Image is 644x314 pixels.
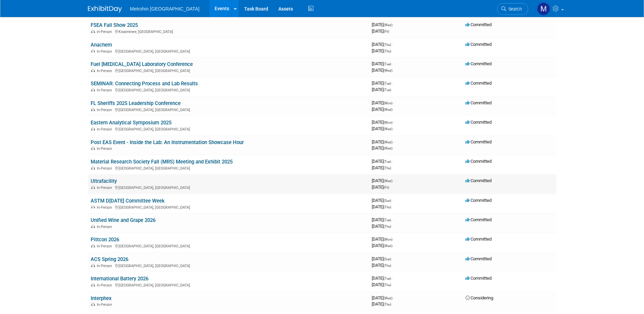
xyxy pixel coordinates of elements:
span: [DATE] [372,159,393,164]
a: Eastern Analytical Symposium 2025 [91,120,171,126]
span: - [393,139,394,144]
div: [GEOGRAPHIC_DATA], [GEOGRAPHIC_DATA] [91,263,366,268]
div: [GEOGRAPHIC_DATA], [GEOGRAPHIC_DATA] [91,282,366,287]
a: Post EAS Event - Inside the Lab: An Instrumentation Showcase Hour [91,139,244,145]
img: In-Person Event [91,302,95,306]
span: - [392,42,393,47]
img: In-Person Event [91,283,95,286]
img: Michelle Simoes [537,2,550,15]
div: Kissimmee, [GEOGRAPHIC_DATA] [91,29,366,34]
span: In-Person [97,166,114,171]
span: (Thu) [384,283,391,287]
span: [DATE] [372,204,391,209]
span: In-Person [97,69,114,73]
span: - [392,276,393,281]
span: In-Person [97,283,114,287]
span: In-Person [97,302,114,307]
span: In-Person [97,244,114,248]
span: [DATE] [372,42,393,47]
span: [DATE] [372,256,393,261]
a: International Battery 2026 [91,276,148,282]
div: [GEOGRAPHIC_DATA], [GEOGRAPHIC_DATA] [91,243,366,248]
span: In-Person [97,30,114,34]
span: In-Person [97,264,114,268]
span: (Fri) [384,186,389,189]
span: Committed [465,237,492,242]
span: - [393,120,394,125]
span: (Fri) [384,30,389,33]
a: Fuel [MEDICAL_DATA] Laboratory Conference [91,61,193,67]
span: (Mon) [384,101,392,105]
span: (Thu) [384,43,391,47]
div: [GEOGRAPHIC_DATA], [GEOGRAPHIC_DATA] [91,48,366,54]
span: (Tue) [384,88,391,92]
span: Committed [465,120,492,125]
span: Committed [465,139,492,144]
span: [DATE] [372,48,391,53]
span: [DATE] [372,22,394,27]
span: (Wed) [384,179,392,183]
span: [DATE] [372,107,392,112]
a: Unified Wine and Grape 2026 [91,217,155,223]
span: [DATE] [372,100,394,105]
span: In-Person [97,108,114,112]
span: (Tue) [384,218,391,222]
span: [DATE] [372,120,394,125]
img: In-Person Event [91,69,95,72]
span: - [392,159,393,164]
span: - [393,22,394,27]
img: ExhibitDay [88,6,122,13]
a: Anachem [91,42,112,48]
span: (Wed) [384,127,392,131]
span: (Tue) [384,160,391,163]
span: Search [506,6,522,12]
span: [DATE] [372,282,391,287]
span: [DATE] [372,87,391,92]
img: In-Person Event [91,30,95,33]
span: Committed [465,22,492,27]
span: In-Person [97,146,114,151]
span: (Thu) [384,302,391,306]
span: (Mon) [384,238,392,241]
span: (Wed) [384,146,392,150]
span: (Thu) [384,49,391,53]
a: ASTM D[DATE] Committee Week [91,198,165,204]
div: [GEOGRAPHIC_DATA], [GEOGRAPHIC_DATA] [91,126,366,132]
span: Committed [465,256,492,261]
span: (Thu) [384,225,391,228]
div: [GEOGRAPHIC_DATA], [GEOGRAPHIC_DATA] [91,185,366,190]
span: Committed [465,42,492,47]
span: [DATE] [372,178,394,183]
span: [DATE] [372,237,394,242]
span: (Wed) [384,69,392,72]
img: In-Person Event [91,166,95,170]
a: SEMINAR: Connecting Process and Lab Results [91,81,198,87]
img: In-Person Event [91,264,95,267]
div: [GEOGRAPHIC_DATA], [GEOGRAPHIC_DATA] [91,165,366,171]
img: In-Person Event [91,225,95,228]
span: [DATE] [372,295,394,300]
span: (Wed) [384,108,392,111]
span: [DATE] [372,217,393,222]
img: In-Person Event [91,49,95,53]
span: (Tue) [384,62,391,66]
span: [DATE] [372,139,394,144]
span: [DATE] [372,263,391,268]
span: (Tue) [384,277,391,280]
span: - [392,198,393,203]
span: - [393,100,394,105]
span: Metrohm [GEOGRAPHIC_DATA] [130,6,200,12]
img: In-Person Event [91,108,95,111]
span: In-Person [97,88,114,92]
span: (Thu) [384,166,391,170]
span: [DATE] [372,243,392,248]
span: - [392,256,393,261]
a: ACS Spring 2026 [91,256,128,262]
div: [GEOGRAPHIC_DATA], [GEOGRAPHIC_DATA] [91,204,366,210]
span: (Wed) [384,23,392,27]
span: (Sun) [384,199,391,203]
div: [GEOGRAPHIC_DATA], [GEOGRAPHIC_DATA] [91,87,366,92]
img: In-Person Event [91,127,95,130]
img: In-Person Event [91,205,95,209]
span: [DATE] [372,145,392,151]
